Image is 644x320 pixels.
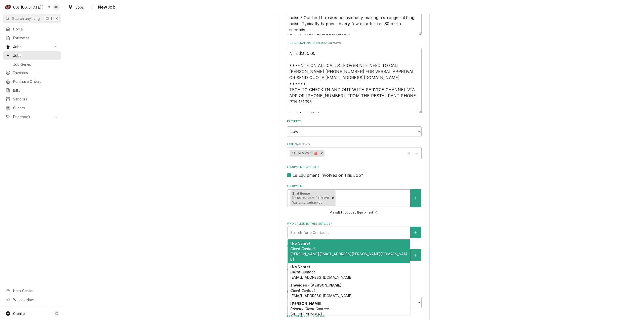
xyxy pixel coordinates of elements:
span: [EMAIL_ADDRESS][DOMAIN_NAME] [290,275,352,279]
strong: [PERSON_NAME] [290,301,321,306]
textarea: NTE $350.00 ****NTE ON ALL CALLS IF OVER NTE NEED TO CALL [PERSON_NAME] [PHONE_NUMBER] FOR VERBAL... [287,48,422,113]
span: [PERSON_NAME] CNH28 Warranty: Untracked [292,196,329,204]
strong: Bird House [292,192,310,195]
svg: Create New Contact [414,231,417,234]
div: Remove ² Hold & Warm ♨️ [319,150,325,157]
svg: Create New Contact [414,254,417,257]
span: Bills [13,88,59,93]
div: Equipment Expected [287,165,422,178]
div: Estimated Arrival Time [287,290,422,308]
span: C [55,311,58,316]
div: Equipment [287,184,422,216]
button: Create New Contact [410,227,421,238]
span: Help Center [13,288,58,293]
span: Ctrl [46,16,52,21]
div: KH [53,4,60,11]
a: Go to Jobs [3,43,61,51]
input: Date [287,297,352,308]
a: Estimates [3,34,61,42]
div: Labels [287,143,422,159]
div: CSI Kansas City's Avatar [5,4,12,11]
span: ( optional ) [297,143,311,146]
label: Who should the tech(s) ask for? [287,244,422,248]
a: Jobs [3,51,61,60]
label: Priority [287,120,422,124]
span: [EMAIL_ADDRESS][DOMAIN_NAME] [290,294,352,298]
div: Who called in this service? [287,222,422,238]
strong: (No Name) [290,241,310,245]
span: Home [13,26,59,32]
label: Estimated Job Duration [287,314,422,318]
span: Job Series [13,62,59,67]
div: Kelsey Hetlage's Avatar [53,4,60,11]
span: Jobs [13,44,51,49]
a: Go to Pricebook [3,113,61,121]
a: Clients [3,104,61,112]
a: Home [3,25,61,33]
span: Pricebook [13,114,51,119]
a: Bills [3,86,61,94]
div: Priority [287,120,422,136]
span: Jobs [13,53,59,58]
span: New Job [96,4,115,11]
span: Estimates [13,35,59,41]
div: Remove [object Object] [330,190,336,206]
div: Who should the tech(s) ask for? [287,244,422,261]
div: Technician Instructions [287,41,422,113]
span: Create [13,311,25,316]
a: Purchase Orders [3,77,61,86]
a: Invoices [3,68,61,77]
em: Primary Client Contact [290,307,329,311]
div: CSI [US_STATE][GEOGRAPHIC_DATA] [13,5,46,10]
strong: (No Name) [290,265,310,269]
span: [PERSON_NAME][EMAIL_ADDRESS][PERSON_NAME][DOMAIN_NAME] [290,252,407,261]
a: Jobs [66,3,86,11]
label: Technician Instructions [287,41,422,45]
label: Equipment Expected [287,165,422,169]
span: Clients [13,105,59,111]
button: View/Edit Logged Equipment [329,209,379,216]
em: Client Contact [290,288,315,293]
svg: Create New Equipment [414,196,417,200]
label: Estimated Arrival Time [287,290,422,294]
button: Create New Equipment [410,189,421,207]
span: Invoices [13,70,59,75]
span: What's New [13,297,58,302]
a: Go to What's New [3,295,61,304]
div: C [5,4,12,11]
a: Job Series [3,60,61,68]
a: Vendors [3,95,61,103]
label: Labels [287,143,422,147]
em: Client Contact [290,246,315,251]
button: Create New Contact [410,249,421,261]
div: ² Hold & Warm ♨️ [290,150,319,157]
div: Attachments [287,267,422,284]
button: Search anythingCtrlK [3,14,61,23]
label: Attachments [287,267,422,271]
button: Navigate back [88,3,96,11]
span: K [56,16,58,21]
a: Go to Help Center [3,287,61,295]
span: Search anything [12,16,40,21]
span: Jobs [75,5,84,10]
strong: Invoices - [PERSON_NAME] [290,283,341,287]
span: ( optional ) [328,42,342,45]
em: Client Contact [290,270,315,274]
label: Equipment [287,184,422,188]
span: Purchase Orders [13,79,59,84]
label: Is Equipment involved on this Job? [293,172,363,178]
span: Vendors [13,96,59,102]
label: Who called in this service? [287,222,422,226]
